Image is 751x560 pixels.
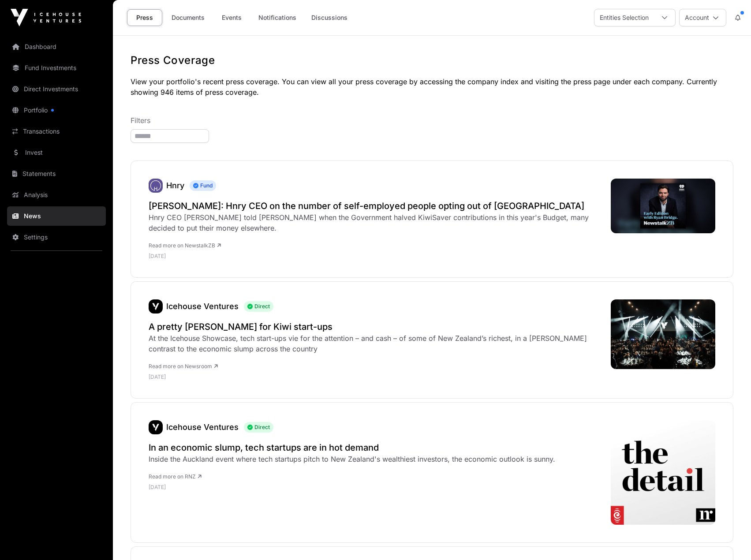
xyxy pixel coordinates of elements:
img: 1d91eb80-55a0-4420-b6c5-9d552519538f.png [149,420,163,434]
a: Invest [7,143,106,162]
img: 1d91eb80-55a0-4420-b6c5-9d552519538f.png [149,299,163,314]
a: Hnry [149,179,163,193]
a: Settings [7,228,106,247]
a: Notifications [253,9,302,26]
span: Fund [190,180,216,191]
a: In an economic slump, tech startups are in hot demand [149,441,555,454]
span: Direct [244,422,273,433]
a: [PERSON_NAME]: Hnry CEO on the number of self-employed people opting out of [GEOGRAPHIC_DATA] [149,200,602,212]
a: Statements [7,164,106,183]
img: image.jpg [611,179,715,233]
a: Portfolio [7,101,106,120]
a: Dashboard [7,37,106,56]
a: Fund Investments [7,58,106,78]
a: Press [127,9,162,26]
a: Read more on Newsroom [149,363,218,370]
img: Hnry.svg [149,179,163,193]
p: [DATE] [149,253,602,260]
h1: Press Coverage [131,53,733,67]
a: Read more on NewstalkZB [149,242,221,249]
p: [DATE] [149,373,602,381]
a: Direct Investments [7,79,106,99]
p: Filters [131,115,733,126]
a: Icehouse Ventures [149,299,163,314]
div: At the Icehouse Showcase, tech start-ups vie for the attention – and cash – of some of New Zealan... [149,333,602,354]
div: Inside the Auckland event where tech startups pitch to New Zealand's wealthiest investors, the ec... [149,454,555,464]
a: Icehouse Ventures [149,420,163,434]
a: Read more on RNZ [149,473,202,480]
a: Discussions [306,9,353,26]
a: A pretty [PERSON_NAME] for Kiwi start-ups [149,321,602,333]
p: View your portfolio's recent press coverage. You can view all your press coverage by accessing th... [131,76,733,97]
iframe: Chat Widget [707,518,751,560]
button: Account [679,9,726,26]
span: Direct [244,301,273,312]
div: Entities Selection [594,9,654,26]
a: Icehouse Ventures [166,302,239,311]
a: Analysis [7,185,106,205]
a: Hnry [166,181,184,190]
a: Transactions [7,122,106,141]
img: 4KLVOEA_the_detail_external_cover_2024_png.png [611,420,715,525]
a: Icehouse Ventures [166,422,239,432]
a: Documents [166,9,210,26]
p: [DATE] [149,484,555,491]
img: 250821_Icehouse-157-scaled.jpg [611,299,715,369]
div: Hnry CEO [PERSON_NAME] told [PERSON_NAME] when the Government halved KiwiSaver contributions in t... [149,212,602,233]
a: Events [214,9,249,26]
img: Icehouse Ventures Logo [11,9,81,26]
a: News [7,206,106,226]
